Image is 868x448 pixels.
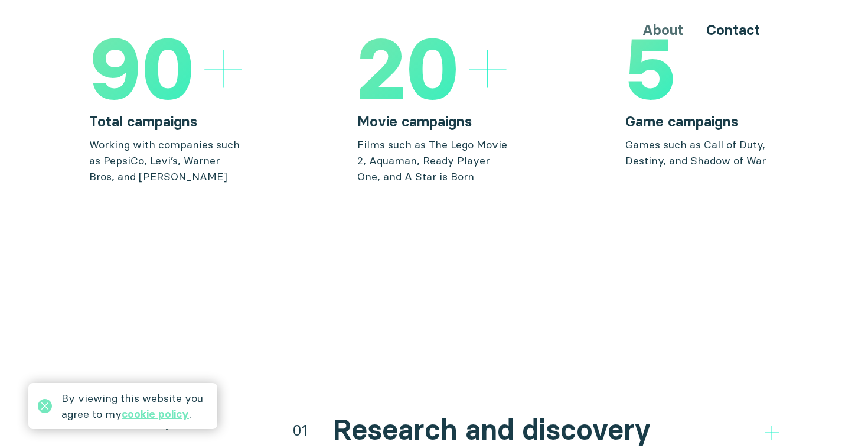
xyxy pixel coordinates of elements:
div: 01 [292,420,308,441]
h5: 90 [89,27,195,112]
div: By viewing this website you agree to my . [61,390,208,422]
a: Contact [706,21,760,38]
a: cookie policy [122,407,189,421]
h5: 20 [357,27,459,112]
h3: Total campaigns [89,112,243,132]
p: Games such as Call of Duty, Destiny, and Shadow of War [625,137,779,168]
p: Working with companies such as PepsiCo, Levi’s, Warner Bros, and [PERSON_NAME] [89,137,243,184]
h2: Research and discovery [332,413,651,447]
h3: Game campaigns [625,112,779,132]
h3: Movie campaigns [357,112,511,132]
h5: 5 [625,27,676,112]
p: Films such as The Lego Movie 2, Aquaman, Ready Player One, and A Star is Born [357,137,511,184]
